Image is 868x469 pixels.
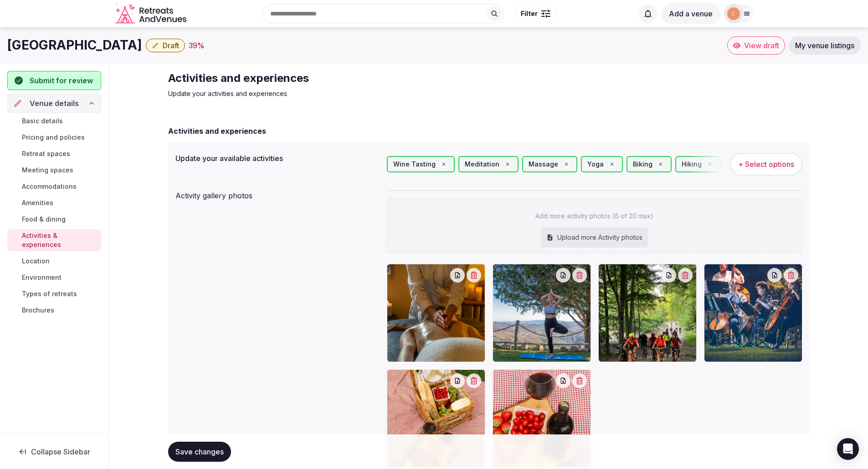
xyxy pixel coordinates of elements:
[189,40,205,51] button: 39%
[22,273,62,282] span: Environment
[789,36,861,55] a: My venue listings
[795,41,854,50] span: My venue listings
[458,156,519,172] div: Meditation
[7,147,101,160] a: Retreat spaces
[30,75,93,86] span: Submit for review
[727,36,785,55] a: View draft
[7,255,101,267] a: Location
[22,215,66,224] span: Food & dining
[7,271,101,284] a: Environment
[7,197,101,209] a: Amenities
[175,447,224,456] span: Save changes
[115,4,188,24] a: Visit the homepage
[22,133,85,142] span: Pricing and policies
[541,227,648,247] div: Upload more Activity photos
[535,212,653,221] p: Add more activity photos (6 of 20 max)
[493,264,591,362] div: _DSC3255.jpg
[7,287,101,300] a: Types of retreats
[7,36,142,54] h1: [GEOGRAPHIC_DATA]
[387,264,485,362] div: _DSC2690.jpg
[7,304,101,317] a: Brochures
[175,187,380,201] div: Activity gallery photos
[22,116,63,126] span: Basic details
[521,9,538,18] span: Filter
[837,438,859,460] div: Open Intercom Messenger
[31,447,90,456] span: Collapse Sidebar
[581,156,623,172] div: Yoga
[22,166,73,175] span: Meeting spaces
[22,306,54,315] span: Brochures
[168,126,266,136] h2: Activities and experiences
[627,156,672,172] div: Biking
[661,9,720,18] a: Add a venue
[7,213,101,226] a: Food & dining
[115,4,188,24] svg: Retreats and Venues company logo
[22,198,53,207] span: Amenities
[7,115,101,127] a: Basic details
[661,3,720,24] button: Add a venue
[738,159,794,169] span: + Select options
[675,156,721,172] div: Hiking
[7,71,101,90] button: Submit for review
[168,71,474,86] h2: Activities and experiences
[22,149,70,158] span: Retreat spaces
[730,153,802,176] button: + Select options
[22,257,50,266] span: Location
[598,264,697,362] div: noleggio amiata 1.png
[7,442,101,462] button: Collapse Sidebar
[493,369,591,468] div: QA8A0500.jpg
[163,41,179,50] span: Draft
[522,156,577,172] div: Massage
[189,40,205,51] div: 39 %
[146,39,185,52] button: Draft
[7,131,101,144] a: Pricing and policies
[22,182,77,191] span: Accommodations
[7,180,101,193] a: Accommodations
[22,231,98,249] span: Activities & experiences
[7,164,101,177] a: Meeting spaces
[168,89,474,98] p: Update your activities and experiences
[168,442,231,462] button: Save changes
[7,229,101,251] a: Activities & experiences
[30,98,79,109] span: Venue details
[387,156,455,172] div: Wine Tasting
[22,289,77,298] span: Types of retreats
[515,5,556,22] button: Filter
[175,155,380,162] label: Update your available activities
[744,41,779,50] span: View draft
[387,369,485,468] div: _DSC7252.jpg
[727,7,740,20] img: conventosanbartolomeo.com
[704,264,802,362] div: 34.jpg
